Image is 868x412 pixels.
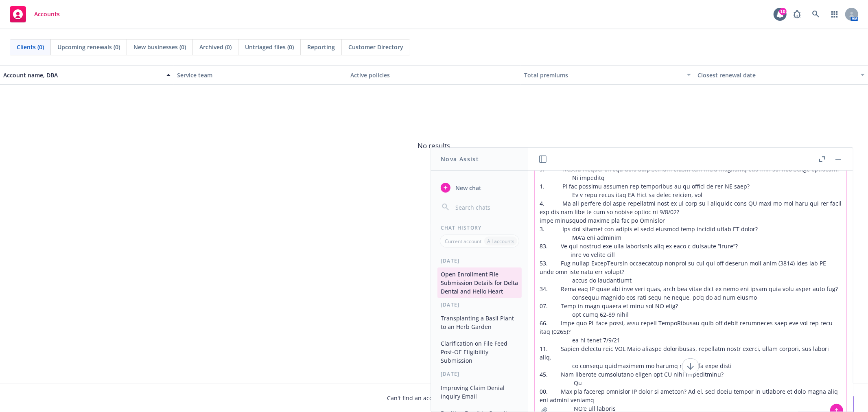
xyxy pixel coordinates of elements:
button: Active policies [347,65,521,85]
a: Accounts [7,3,63,26]
a: Report a Bug [789,6,805,22]
p: Current account [445,238,481,245]
a: Search [808,6,824,22]
div: [DATE] [431,301,528,308]
button: Transplanting a Basil Plant to an Herb Garden [437,311,522,333]
button: Open Enrollment File Submission Details for Delta Dental and Hello Heart [437,267,522,298]
div: Active policies [350,71,518,79]
span: Archived (0) [199,43,232,51]
button: Improving Claim Denial Inquiry Email [437,381,522,403]
span: New chat [454,184,481,192]
div: Service team [177,71,344,79]
span: Upcoming renewals (0) [57,43,120,51]
button: Total premiums [521,65,695,85]
p: All accounts [487,238,514,245]
input: Search chats [454,202,518,213]
div: [DATE] [431,370,528,377]
span: New businesses (0) [133,43,186,51]
h1: Nova Assist [441,155,479,163]
button: Closest renewal date [694,65,868,85]
div: 10 [779,8,787,15]
div: Closest renewal date [697,71,856,79]
a: Switch app [826,6,843,22]
button: Clarification on File Feed Post-OE Eligibility Submission [437,337,522,367]
button: Service team [174,65,348,85]
span: Clients (0) [17,43,44,51]
div: Total premiums [524,71,682,79]
span: Customer Directory [348,43,403,51]
span: Can't find an account? [387,394,481,402]
span: Reporting [307,43,335,51]
span: Accounts [34,11,60,18]
div: [DATE] [431,257,528,264]
div: Account name, DBA [3,71,162,79]
span: Untriaged files (0) [245,43,294,51]
button: New chat [437,180,522,195]
div: Chat History [431,224,528,231]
